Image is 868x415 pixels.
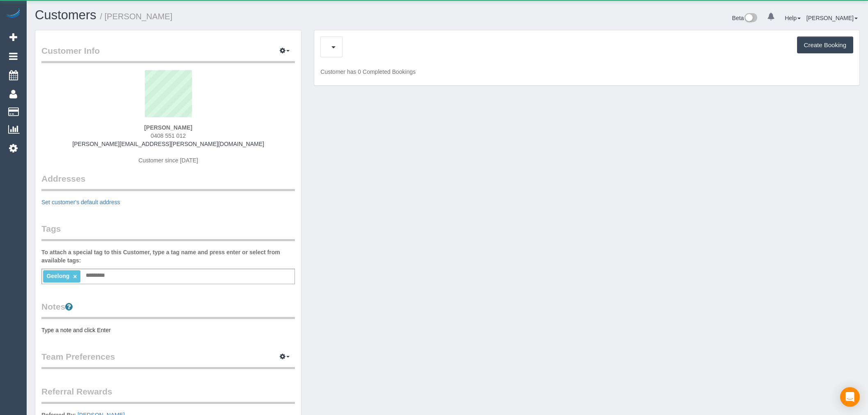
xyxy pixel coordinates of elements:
legend: Customer Info [41,45,295,63]
p: Customer has 0 Completed Bookings [320,68,853,76]
img: Automaid Logo [5,8,21,20]
legend: Team Preferences [41,351,295,369]
strong: [PERSON_NAME] [144,124,192,131]
a: Set customer's default address [41,199,120,205]
a: Help [785,15,801,21]
legend: Tags [41,223,295,241]
a: × [73,273,77,280]
span: Customer since [DATE] [139,157,198,164]
span: Geelong [46,273,69,279]
legend: Referral Rewards [41,385,295,404]
label: To attach a special tag to this Customer, type a tag name and press enter or select from availabl... [41,248,295,265]
span: 0408 551 012 [151,132,186,139]
small: / [PERSON_NAME] [100,12,173,21]
a: Beta [732,15,758,21]
img: New interface [744,13,757,24]
legend: Notes [41,301,295,319]
div: Open Intercom Messenger [840,387,860,407]
a: [PERSON_NAME][EMAIL_ADDRESS][PERSON_NAME][DOMAIN_NAME] [72,141,264,147]
a: Customers [35,8,96,22]
pre: Type a note and click Enter [41,326,295,334]
button: Create Booking [797,36,853,54]
a: [PERSON_NAME] [806,15,858,21]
